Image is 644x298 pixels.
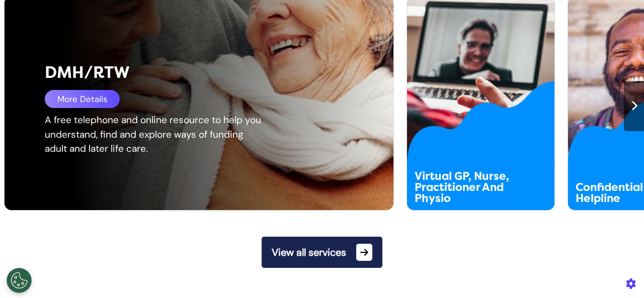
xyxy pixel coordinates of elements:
[45,90,120,108] div: More Details
[45,61,316,85] div: DMH/RTW
[45,113,262,156] div: A free telephone and online resource to help you understand, find and explore ways of funding adu...
[262,237,382,268] button: View all services
[415,171,518,204] div: Virtual GP, Nurse, Practitioner And Physio
[7,268,32,293] button: Open Preferences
